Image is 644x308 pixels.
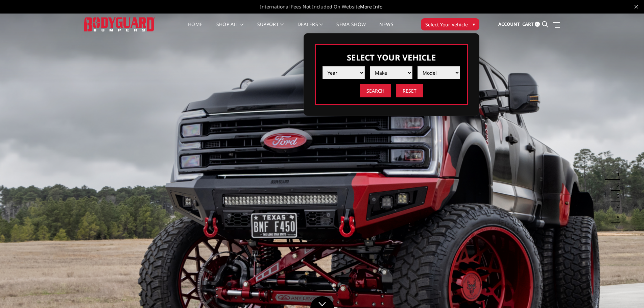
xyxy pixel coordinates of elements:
[297,22,323,35] a: Dealers
[360,3,382,10] a: More Info
[336,22,366,35] a: SEMA Show
[613,169,620,180] button: 1 of 5
[421,18,479,30] button: Select Your Vehicle
[522,15,540,33] a: Cart 0
[522,21,534,27] span: Cart
[473,21,475,28] span: ▾
[323,66,365,79] select: Please select the value from list.
[613,191,620,202] button: 3 of 5
[613,180,620,191] button: 2 of 5
[498,21,520,27] span: Account
[323,52,460,63] h3: Select Your Vehicle
[498,15,520,33] a: Account
[310,296,334,308] a: Click to Down
[396,84,423,97] input: Reset
[379,22,393,35] a: News
[188,22,202,35] a: Home
[360,84,391,97] input: Search
[84,17,155,31] img: BODYGUARD BUMPERS
[613,212,620,223] button: 5 of 5
[535,22,540,27] span: 0
[425,21,468,28] span: Select Your Vehicle
[370,66,412,79] select: Please select the value from list.
[257,22,284,35] a: Support
[613,202,620,212] button: 4 of 5
[216,22,244,35] a: shop all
